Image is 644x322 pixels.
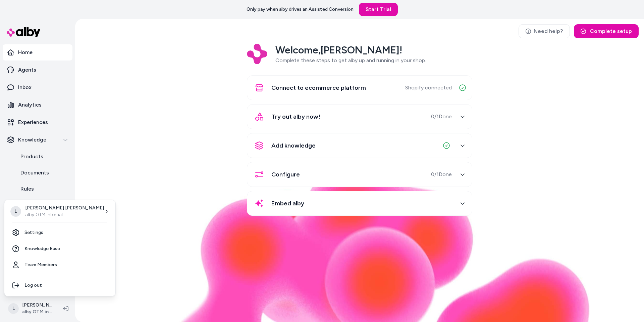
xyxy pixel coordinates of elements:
[10,206,21,217] span: L
[25,205,104,211] p: [PERSON_NAME] [PERSON_NAME]
[7,257,113,273] a: Team Members
[24,245,60,252] span: Knowledge Base
[7,225,113,241] a: Settings
[7,277,113,293] div: Log out
[25,211,104,218] p: alby GTM internal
